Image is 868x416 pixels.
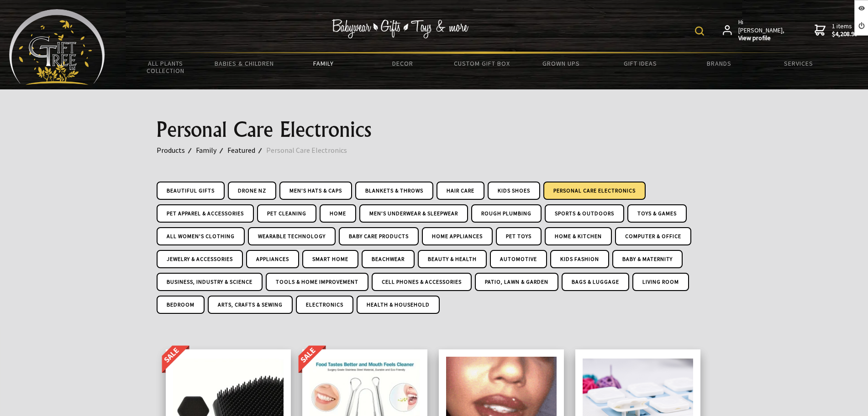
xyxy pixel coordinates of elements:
[248,227,336,245] a: Wearable Technology
[228,182,276,200] a: Drone NZ
[284,54,363,73] a: Family
[422,227,493,245] a: Home Appliances
[302,250,358,268] a: Smart Home
[695,26,704,36] img: product search
[357,296,440,314] a: Health & Household
[612,250,683,268] a: Baby & Maternity
[257,204,316,223] a: Pet Cleaning
[832,30,857,38] strong: $4,208.99
[161,345,193,375] img: OnSale
[279,182,352,200] a: Men's Hats & Caps
[339,227,419,245] a: Baby care Products
[363,54,442,73] a: Decor
[320,204,356,223] a: Home
[157,144,196,156] a: Products
[298,345,330,375] img: OnSale
[615,227,691,245] a: Computer & Office
[227,144,266,156] a: Featured
[488,182,540,200] a: Kids Shoes
[266,144,358,156] a: Personal Care Electronics
[545,227,612,245] a: Home & Kitchen
[196,144,227,156] a: Family
[157,250,243,268] a: Jewelry & Accessories
[246,250,299,268] a: Appliances
[157,204,254,223] a: Pet Apparel & Accessories
[157,119,712,140] h1: Personal Care Electronics
[632,273,689,291] a: Living room
[543,182,646,200] a: Personal Care Electronics
[471,204,542,223] a: Rough Plumbing
[738,18,785,42] span: Hi [PERSON_NAME],
[496,227,542,245] a: Pet Toys
[627,204,687,223] a: Toys & Games
[545,204,624,223] a: Sports & Outdoors
[475,273,558,291] a: Patio, Lawn & Garden
[418,250,487,268] a: Beauty & Health
[759,54,838,73] a: Services
[9,9,105,85] img: Babyware - Gifts - Toys and more...
[562,273,629,291] a: Bags & Luggage
[205,54,284,73] a: Babies & Children
[521,54,600,73] a: Grown Ups
[723,18,785,42] a: Hi [PERSON_NAME],View profile
[600,54,679,73] a: Gift Ideas
[157,273,263,291] a: Business, Industry & Science
[442,54,521,73] a: Custom Gift Box
[437,182,484,200] a: Hair Care
[208,296,293,314] a: Arts, Crafts & Sewing
[126,54,205,80] a: All Plants Collection
[157,296,205,314] a: Bedroom
[266,273,368,291] a: Tools & Home Improvement
[550,250,609,268] a: Kids Fashion
[815,18,857,42] a: 1 items$4,208.99
[157,227,245,245] a: All Women's Clothing
[490,250,547,268] a: Automotive
[738,34,785,42] strong: View profile
[680,54,759,73] a: Brands
[362,250,415,268] a: Beachwear
[359,204,468,223] a: Men's Underwear & Sleepwear
[372,273,472,291] a: Cell Phones & Accessories
[331,19,468,38] img: Babywear - Gifts - Toys & more
[355,182,433,200] a: Blankets & Throws
[157,182,225,200] a: Beautiful Gifts
[296,296,353,314] a: Electronics
[832,22,857,38] span: 1 items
